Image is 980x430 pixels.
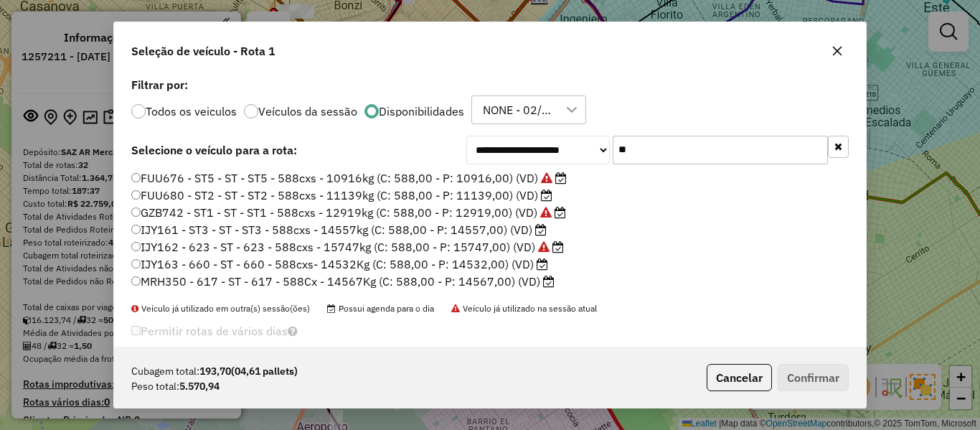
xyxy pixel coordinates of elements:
[131,259,141,268] input: IJY163 - 660 - ST - 660 - 588cxs- 14532Kg (C: 588,00 - P: 14532,00) (VD)
[131,256,548,273] label: IJY163 - 660 - ST - 660 - 588cxs- 14532Kg (C: 588,00 - P: 14532,00) (VD)
[131,242,141,251] input: IJY162 - 623 - ST - 623 - 588cxs - 15747kg (C: 588,00 - P: 15747,00) (VD)
[131,303,310,314] span: Veículo já utilizado em outra(s) sessão(ões)
[179,379,220,394] strong: 5.570,94
[131,238,564,256] label: IJY162 - 623 - ST - 623 - 588cxs - 15747kg (C: 588,00 - P: 15747,00) (VD)
[379,106,464,117] label: Disponibilidades
[131,273,555,290] label: MRH350 - 617 - ST - 617 - 588Cx - 14567Kg (C: 588,00 - P: 14567,00) (VD)
[131,143,297,157] strong: Selecione o veículo para a rota:
[131,169,567,187] label: FUU676 - ST5 - ST - ST5 - 588cxs - 10916kg (C: 588,00 - P: 10916,00) (VD)
[131,173,141,182] input: FUU676 - ST5 - ST - ST5 - 588cxs - 10916kg (C: 588,00 - P: 10916,00) (VD)
[451,303,597,314] span: Veículo já utilizado na sessão atual
[199,364,298,379] strong: 193,70
[535,224,547,235] i: Possui agenda para o dia
[541,172,552,184] i: Veículo já utilizado na sessão atual
[288,325,298,337] i: Selecione pelo menos um veículo
[131,221,547,238] label: IJY161 - ST3 - ST - ST3 - 588cxs - 14557kg (C: 588,00 - P: 14557,00) (VD)
[131,76,849,93] label: Filtrar por:
[131,317,298,345] label: Permitir rotas de vários dias
[540,207,552,218] i: Veículo já utilizado na sessão atual
[707,364,772,391] button: Cancelar
[146,106,237,117] label: Todos os veiculos
[327,303,434,314] span: Possui agenda para o dia
[538,241,550,253] i: Veículo já utilizado na sessão atual
[131,364,199,379] span: Cubagem total:
[231,365,298,378] span: (04,61 pallets)
[131,204,566,221] label: GZB742 - ST1 - ST - ST1 - 588cxs - 12919kg (C: 588,00 - P: 12919,00) (VD)
[537,258,548,270] i: Possui agenda para o dia
[478,96,558,123] div: NONE - 02/09 - PROMAX, NOVO
[131,207,141,217] input: GZB742 - ST1 - ST - ST1 - 588cxs - 12919kg (C: 588,00 - P: 12919,00) (VD)
[258,106,357,117] label: Veículos da sessão
[131,42,275,60] span: Seleção de veículo - Rota 1
[131,276,141,286] input: MRH350 - 617 - ST - 617 - 588Cx - 14567Kg (C: 588,00 - P: 14567,00) (VD)
[131,190,141,200] input: FUU680 - ST2 - ST - ST2 - 588cxs - 11139kg (C: 588,00 - P: 11139,00) (VD)
[541,190,552,201] i: Possui agenda para o dia
[555,207,566,218] i: Possui agenda para o dia
[131,225,141,234] input: IJY161 - ST3 - ST - ST3 - 588cxs - 14557kg (C: 588,00 - P: 14557,00) (VD)
[543,276,555,287] i: Possui agenda para o dia
[552,241,564,253] i: Possui agenda para o dia
[555,172,567,184] i: Possui agenda para o dia
[131,379,179,394] span: Peso total:
[131,187,552,204] label: FUU680 - ST2 - ST - ST2 - 588cxs - 11139kg (C: 588,00 - P: 11139,00) (VD)
[131,326,141,335] input: Permitir rotas de vários dias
